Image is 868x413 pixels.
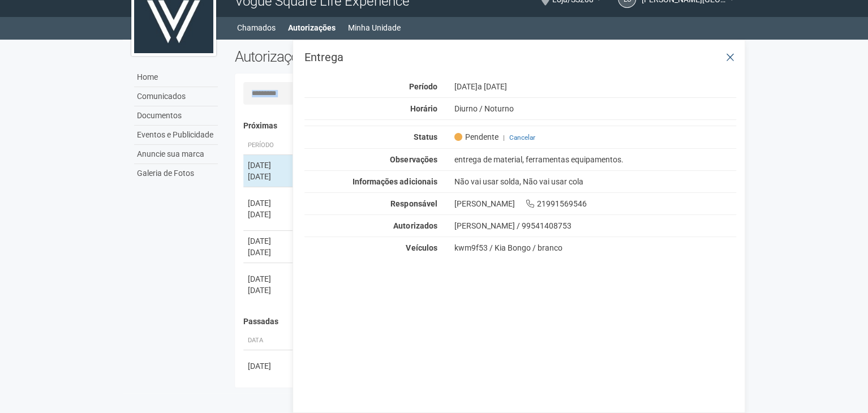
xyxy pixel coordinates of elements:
[248,360,290,372] div: [DATE]
[445,199,745,209] div: [PERSON_NAME] 21991569546
[248,160,290,171] div: [DATE]
[390,199,437,208] strong: Responsável
[348,20,401,36] a: Minha Unidade
[134,106,218,126] a: Documentos
[243,317,728,326] h4: Passadas
[409,82,437,91] strong: Período
[235,48,477,65] h2: Autorizações
[243,332,294,350] th: Data
[477,82,506,91] span: a [DATE]
[454,221,736,231] div: [PERSON_NAME] / 99541408753
[248,209,290,220] div: [DATE]
[445,154,745,165] div: entrega de material, ferramentas equipamentos.
[248,235,290,247] div: [DATE]
[454,243,736,253] div: kwm9f53 / Kia Bongo / branco
[237,20,276,36] a: Chamados
[248,285,290,296] div: [DATE]
[445,104,745,114] div: Diurno / Noturno
[502,134,504,141] span: |
[304,51,736,63] h3: Entrega
[134,126,218,145] a: Eventos e Publicidade
[390,155,437,164] strong: Observações
[243,122,728,130] h4: Próximas
[248,247,290,258] div: [DATE]
[413,132,437,141] strong: Status
[406,243,437,252] strong: Veículos
[134,87,218,106] a: Comunicados
[248,197,290,209] div: [DATE]
[288,20,336,36] a: Autorizações
[134,145,218,164] a: Anuncie sua marca
[454,132,498,142] span: Pendente
[509,134,535,141] a: Cancelar
[445,177,745,187] div: Não vai usar solda, Não vai usar cola
[248,171,290,182] div: [DATE]
[134,164,218,183] a: Galeria de Fotos
[243,136,294,155] th: Período
[393,221,437,230] strong: Autorizados
[248,273,290,285] div: [DATE]
[353,177,437,186] strong: Informações adicionais
[410,104,437,113] strong: Horário
[445,81,745,92] div: [DATE]
[134,68,218,87] a: Home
